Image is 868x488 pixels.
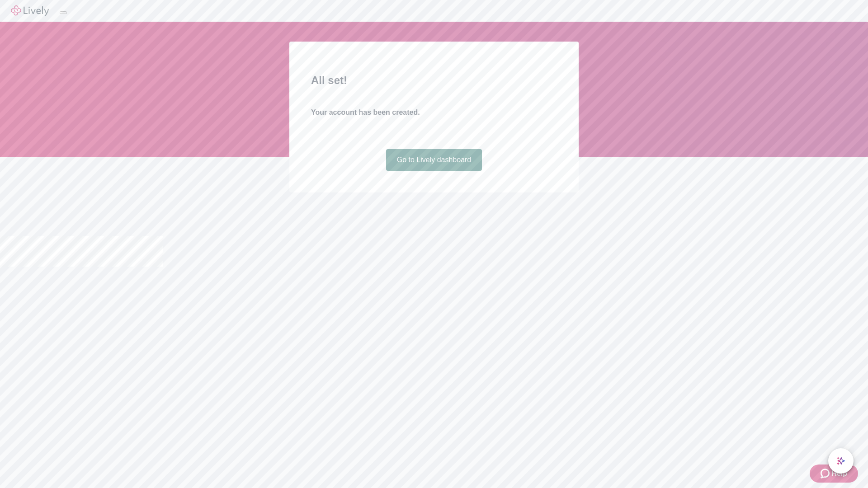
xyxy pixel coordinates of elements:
[311,107,557,118] h4: Your account has been created.
[386,149,482,171] a: Go to Lively dashboard
[810,465,858,483] button: Zendesk support iconHelp
[821,468,831,479] svg: Zendesk support icon
[836,456,845,465] svg: Lively AI Assistant
[11,5,49,16] img: Lively
[311,72,557,89] h2: All set!
[60,11,67,14] button: Log out
[828,448,854,474] button: chat
[831,468,847,479] span: Help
